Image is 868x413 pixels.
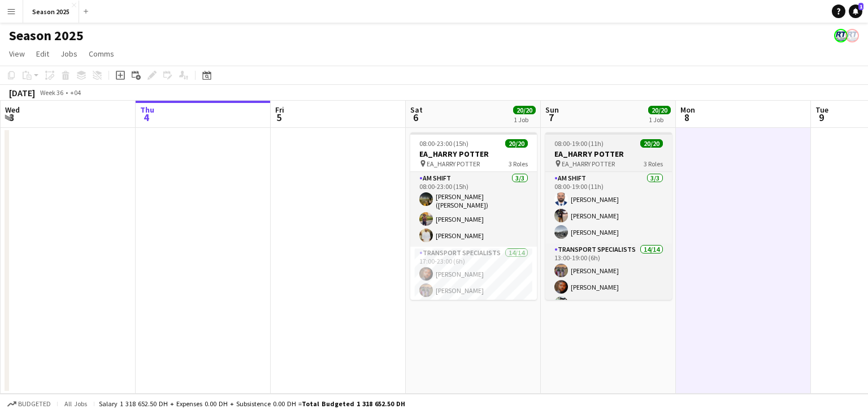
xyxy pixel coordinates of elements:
[99,399,405,408] div: Salary 1 318 652.50 DH + Expenses 0.00 DH + Subsistence 0.00 DH =
[410,172,537,247] app-card-role: AM SHIFT3/308:00-23:00 (15h)[PERSON_NAME] ([PERSON_NAME])[PERSON_NAME][PERSON_NAME]
[815,105,828,115] span: Tue
[845,29,859,42] app-user-avatar: ROAD TRANSIT
[89,49,114,59] span: Comms
[9,27,84,44] h1: Season 2025
[6,398,53,410] button: Budgeted
[9,87,35,98] div: [DATE]
[814,111,828,124] span: 9
[140,105,154,115] span: Thu
[274,111,284,124] span: 5
[138,111,154,124] span: 4
[410,132,537,300] app-job-card: 08:00-23:00 (15h)20/20EA_HARRY POTTER EA_HARRY POTTER3 RolesAM SHIFT3/308:00-23:00 (15h)[PERSON_N...
[410,105,423,115] span: Sat
[275,105,284,115] span: Fri
[409,111,423,124] span: 6
[410,149,537,159] h3: EA_HARRY POTTER
[37,88,66,97] span: Week 36
[834,29,848,42] app-user-avatar: ROAD TRANSIT
[509,160,528,168] span: 3 Roles
[505,139,528,148] span: 20/20
[427,160,480,168] span: EA_HARRY POTTER
[60,49,77,59] span: Jobs
[56,46,82,61] a: Jobs
[640,139,663,148] span: 20/20
[3,111,20,124] span: 3
[679,111,695,124] span: 8
[649,115,670,124] div: 1 Job
[680,105,695,115] span: Mon
[5,46,29,61] a: View
[302,399,405,408] span: Total Budgeted 1 318 652.50 DH
[554,139,604,148] span: 08:00-19:00 (11h)
[545,149,672,159] h3: EA_HARRY POTTER
[545,105,559,115] span: Sun
[562,160,615,168] span: EA_HARRY POTTER
[5,105,20,115] span: Wed
[644,160,663,168] span: 3 Roles
[36,49,49,59] span: Edit
[32,46,54,61] a: Edit
[544,111,559,124] span: 7
[9,49,25,59] span: View
[849,5,862,18] a: 1
[858,3,863,10] span: 1
[545,132,672,300] app-job-card: 08:00-19:00 (11h)20/20EA_HARRY POTTER EA_HARRY POTTER3 RolesAM SHIFT3/308:00-19:00 (11h)[PERSON_N...
[419,139,468,148] span: 08:00-23:00 (15h)
[18,400,51,408] span: Budgeted
[70,88,81,97] div: +04
[545,172,672,243] app-card-role: AM SHIFT3/308:00-19:00 (11h)[PERSON_NAME][PERSON_NAME][PERSON_NAME]
[23,1,79,23] button: Season 2025
[514,115,535,124] div: 1 Job
[513,106,536,114] span: 20/20
[84,46,119,61] a: Comms
[62,399,89,408] span: All jobs
[648,106,671,114] span: 20/20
